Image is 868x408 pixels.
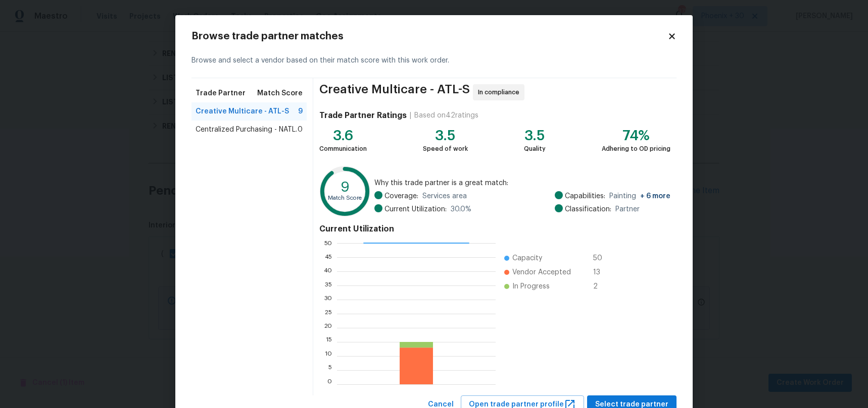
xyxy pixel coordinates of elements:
div: | [407,110,414,121]
div: Quality [524,144,546,154]
span: Why this trade partner is a great match: [374,178,670,188]
div: Browse and select a vendor based on their match score with this work order. [191,43,677,78]
text: 35 [325,282,332,288]
h4: Current Utilization [319,224,670,234]
span: Match Score [257,88,303,98]
span: 13 [593,267,609,277]
div: Based on 42 ratings [414,110,478,121]
span: Trade Partner [196,88,246,98]
span: Vendor Accepted [512,267,571,277]
span: 0 [298,125,303,135]
span: Creative Multicare - ATL-S [196,106,289,116]
text: 0 [327,381,332,387]
span: Classification: [565,204,611,214]
text: 25 [325,311,332,317]
span: Capabilities: [565,191,605,201]
span: Painting [609,191,670,201]
span: Coverage: [384,191,418,201]
span: Partner [615,204,640,214]
span: Current Utilization: [384,204,447,214]
div: 3.6 [319,131,367,141]
span: 30.0 % [451,204,471,214]
h2: Browse trade partner matches [191,31,667,41]
div: 3.5 [524,131,546,141]
span: 9 [298,106,303,116]
span: In Progress [512,281,550,292]
div: Speed of work [423,144,468,154]
div: Communication [319,144,367,154]
text: 9 [341,180,350,194]
span: Services area [422,191,467,201]
div: 74% [602,131,670,141]
span: Capacity [512,253,542,263]
text: 15 [326,339,332,345]
text: 45 [324,254,332,260]
text: 50 [324,240,332,246]
text: 20 [324,325,332,331]
text: 40 [323,268,332,274]
div: 3.5 [423,131,468,141]
span: Centralized Purchasing - NATL. [196,125,297,135]
text: 30 [324,297,332,303]
text: 5 [328,367,332,373]
span: 50 [593,253,609,263]
div: Adhering to OD pricing [602,144,670,154]
span: Creative Multicare - ATL-S [319,84,470,100]
span: 2 [593,281,609,292]
text: Match Score [328,195,362,201]
span: + 6 more [640,193,670,200]
span: In compliance [478,87,523,97]
h4: Trade Partner Ratings [319,110,407,121]
text: 10 [325,353,332,359]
